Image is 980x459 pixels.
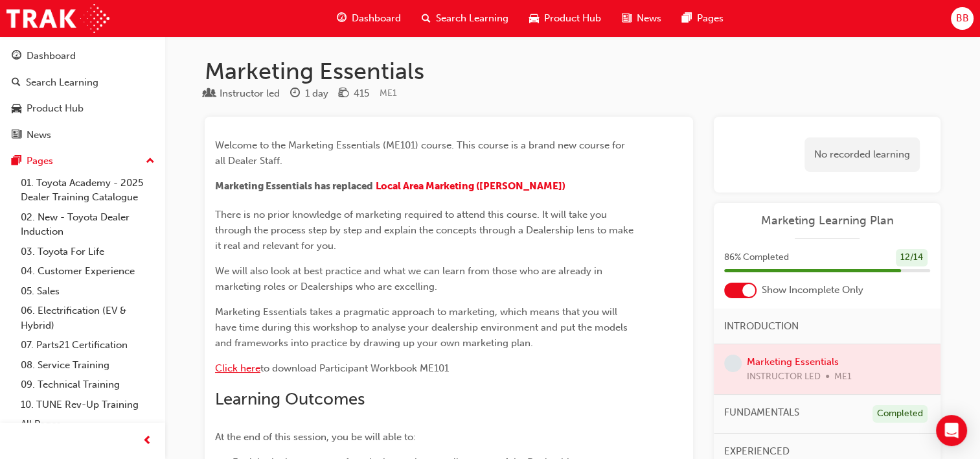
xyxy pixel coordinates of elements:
span: News [637,11,661,26]
a: news-iconNews [611,5,672,32]
span: INTRODUCTION [724,319,799,334]
span: Dashboard [352,11,401,26]
span: search-icon [422,10,431,27]
div: Instructor led [220,86,280,101]
div: Duration [290,86,328,102]
a: Click here [215,362,260,374]
span: guage-icon [337,10,347,27]
span: learningResourceType_INSTRUCTOR_LED-icon [205,88,214,100]
div: Completed [872,405,928,423]
div: 1 day [305,86,328,101]
a: 08. Service Training [16,355,160,375]
h1: Marketing Essentials [205,57,940,86]
span: At the end of this session, you be will able to: [215,431,416,443]
a: Local Area Marketing ([PERSON_NAME]) [376,180,565,192]
a: Marketing Learning Plan [724,213,930,228]
span: guage-icon [12,51,21,62]
div: Product Hub [27,101,84,116]
a: 06. Electrification (EV & Hybrid) [16,301,160,335]
button: DashboardSearch LearningProduct HubNews [5,41,160,149]
span: Marketing Essentials has replaced [215,180,373,192]
span: Pages [697,11,724,26]
span: Welcome to the Marketing Essentials (ME101) course. This course is a brand new course for all Dea... [215,139,628,167]
a: 09. Technical Training [16,375,160,395]
a: 07. Parts21 Certification [16,335,160,355]
div: No recorded learning [804,137,920,172]
span: EXPERIENCED [724,444,790,459]
span: pages-icon [12,156,21,167]
span: learningRecordVerb_NONE-icon [724,355,742,372]
div: Price [339,86,369,102]
a: guage-iconDashboard [326,5,411,32]
a: Search Learning [5,71,160,95]
div: Pages [27,154,53,169]
span: FUNDAMENTALS [724,405,799,420]
span: up-icon [146,153,155,170]
div: 12 / 14 [896,249,928,266]
div: 415 [354,86,369,101]
span: There is no prior knowledge of marketing required to attend this course. It will take you through... [215,209,636,252]
a: Dashboard [5,44,160,68]
a: 10. TUNE Rev-Up Training [16,395,160,415]
a: News [5,123,160,147]
span: to download Participant Workbook ME101 [260,362,449,374]
a: All Pages [16,414,160,434]
span: Product Hub [544,11,601,26]
div: Open Intercom Messenger [936,415,967,446]
a: Product Hub [5,97,160,121]
span: Show Incomplete Only [762,283,863,298]
span: prev-icon [142,433,152,449]
div: News [27,128,51,143]
span: news-icon [622,10,632,27]
a: 04. Customer Experience [16,261,160,281]
span: Learning Outcomes [215,389,365,409]
button: BB [951,7,974,30]
img: Trak [6,4,109,33]
a: 02. New - Toyota Dealer Induction [16,207,160,242]
div: Search Learning [26,75,98,90]
div: Type [205,86,280,102]
span: Learning resource code [380,88,397,99]
a: 03. Toyota For Life [16,242,160,262]
span: 86 % Completed [724,250,789,265]
span: car-icon [12,103,21,115]
span: BB [955,11,968,26]
a: 05. Sales [16,281,160,301]
div: Dashboard [27,49,76,64]
a: car-iconProduct Hub [519,5,611,32]
span: Search Learning [436,11,508,26]
button: Pages [5,149,160,173]
span: search-icon [12,77,21,89]
a: 01. Toyota Academy - 2025 Dealer Training Catalogue [16,173,160,207]
span: money-icon [339,88,348,100]
a: pages-iconPages [672,5,734,32]
a: search-iconSearch Learning [411,5,519,32]
span: Marketing Essentials takes a pragmatic approach to marketing, which means that you will have time... [215,306,630,349]
span: clock-icon [290,88,300,100]
span: news-icon [12,130,21,141]
span: car-icon [529,10,539,27]
span: We will also look at best practice and what we can learn from those who are already in marketing ... [215,265,605,292]
span: pages-icon [682,10,692,27]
